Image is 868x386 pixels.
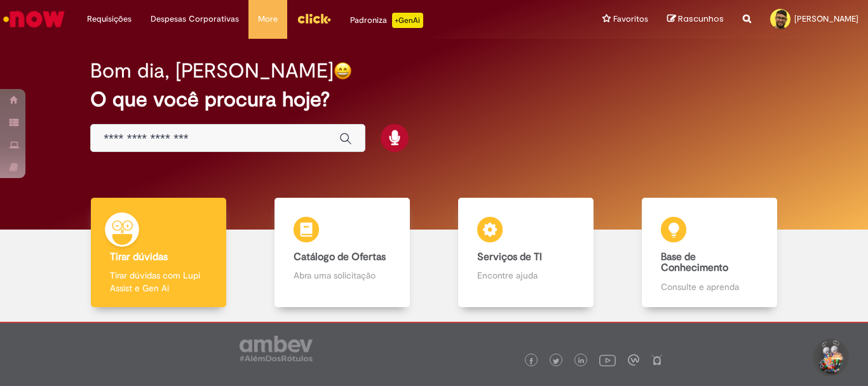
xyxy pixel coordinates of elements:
[87,13,132,25] span: Requisições
[661,251,728,275] b: Base de Conhecimento
[678,13,724,25] span: Rascunhos
[297,9,331,28] img: click_logo_yellow_360x200.png
[651,354,663,366] img: logo_footer_naosei.png
[90,88,778,111] h2: O que você procura hoje?
[151,13,239,25] span: Despesas Corporativas
[618,198,801,308] a: Base de Conhecimento Consulte e aprenda
[811,338,849,376] button: Iniciar Conversa de Suporte
[528,358,534,364] img: logo_footer_facebook.png
[90,60,334,82] h2: Bom dia, [PERSON_NAME]
[553,358,559,364] img: logo_footer_twitter.png
[578,357,585,365] img: logo_footer_linkedin.png
[392,13,423,28] p: +GenAi
[110,269,207,294] p: Tirar dúvidas com Lupi Assist e Gen Ai
[477,251,542,263] b: Serviços de TI
[294,251,386,263] b: Catálogo de Ofertas
[250,198,434,308] a: Catálogo de Ofertas Abra uma solicitação
[477,269,574,282] p: Encontre ajuda
[258,13,278,25] span: More
[294,269,390,282] p: Abra uma solicitação
[240,336,313,361] img: logo_footer_ambev_rotulo_gray.png
[794,13,858,24] span: [PERSON_NAME]
[613,13,648,25] span: Favoritos
[628,354,639,366] img: logo_footer_workplace.png
[1,6,67,32] img: ServiceNow
[110,251,168,263] b: Tirar dúvidas
[434,198,618,308] a: Serviços de TI Encontre ajuda
[667,13,724,25] a: Rascunhos
[350,13,423,28] div: Padroniza
[334,62,352,80] img: happy-face.png
[661,280,757,293] p: Consulte e aprenda
[599,352,616,368] img: logo_footer_youtube.png
[67,198,250,308] a: Tirar dúvidas Tirar dúvidas com Lupi Assist e Gen Ai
